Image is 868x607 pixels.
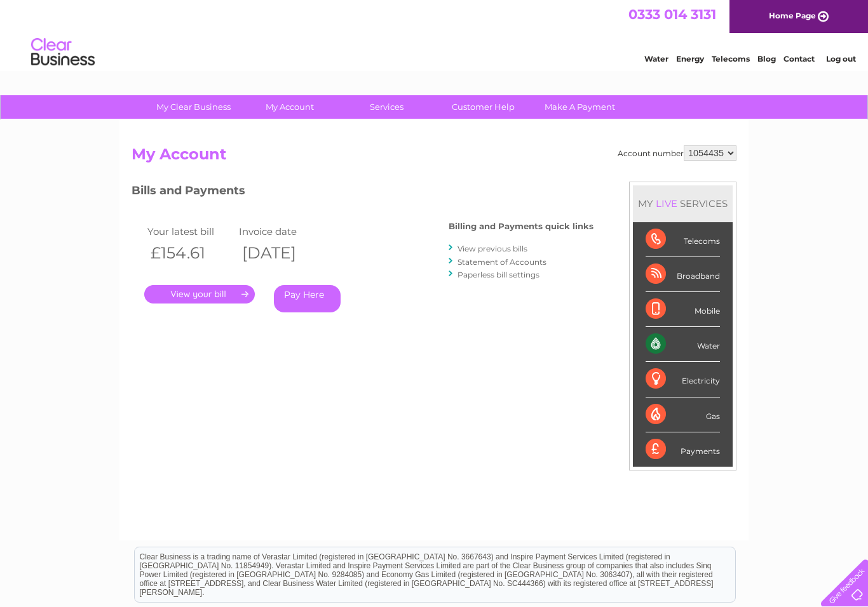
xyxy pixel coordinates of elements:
[527,95,632,119] a: Make A Payment
[141,95,246,119] a: My Clear Business
[274,285,341,312] a: Pay Here
[334,95,439,119] a: Services
[653,197,680,210] div: LIVE
[132,182,593,204] h3: Bills and Payments
[757,54,776,63] a: Blog
[646,222,720,257] div: Telecoms
[646,257,720,292] div: Broadband
[646,362,720,397] div: Electricity
[676,54,704,63] a: Energy
[135,7,735,62] div: Clear Business is a trading name of Verastar Limited (registered in [GEOGRAPHIC_DATA] No. 3667643...
[144,285,255,303] a: .
[644,54,668,63] a: Water
[646,292,720,327] div: Mobile
[144,223,236,240] td: Your latest bill
[236,240,327,266] th: [DATE]
[458,257,546,267] a: Statement of Accounts
[633,185,733,222] div: MY SERVICES
[144,240,236,266] th: £154.61
[618,145,736,161] div: Account number
[458,270,539,279] a: Paperless bill settings
[449,222,593,231] h4: Billing and Payments quick links
[431,95,536,119] a: Customer Help
[646,397,720,432] div: Gas
[646,327,720,362] div: Water
[628,6,716,22] a: 0333 014 3131
[31,33,95,72] img: logo.png
[646,432,720,467] div: Payments
[238,95,342,119] a: My Account
[783,54,815,63] a: Contact
[236,223,327,240] td: Invoice date
[458,244,527,253] a: View previous bills
[826,54,856,63] a: Log out
[132,145,736,170] h2: My Account
[712,54,750,63] a: Telecoms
